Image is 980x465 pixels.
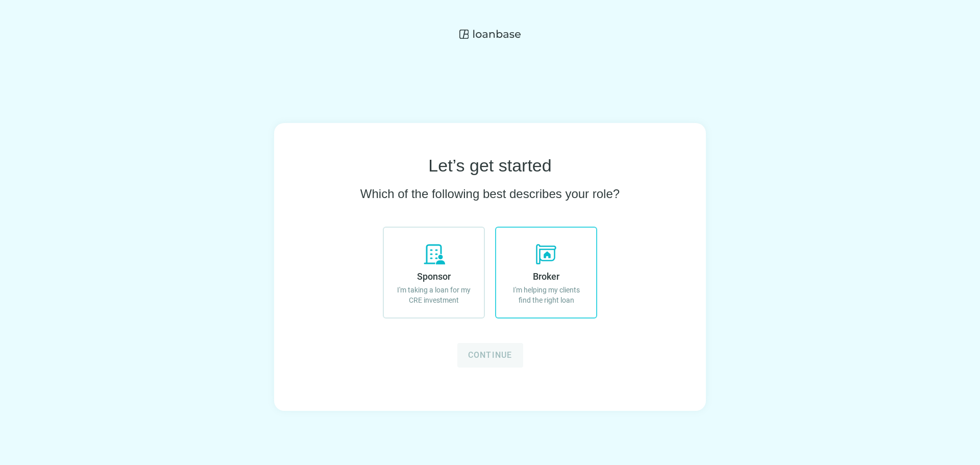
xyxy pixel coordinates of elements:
h2: Which of the following best describes your role? [360,186,620,202]
span: Sponsor [417,271,451,282]
p: I'm taking a loan for my CRE investment [394,285,474,305]
span: Broker [533,271,559,282]
button: Continue [457,343,523,368]
h1: Let’s get started [428,156,551,176]
p: I'm helping my clients find the right loan [506,285,586,305]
